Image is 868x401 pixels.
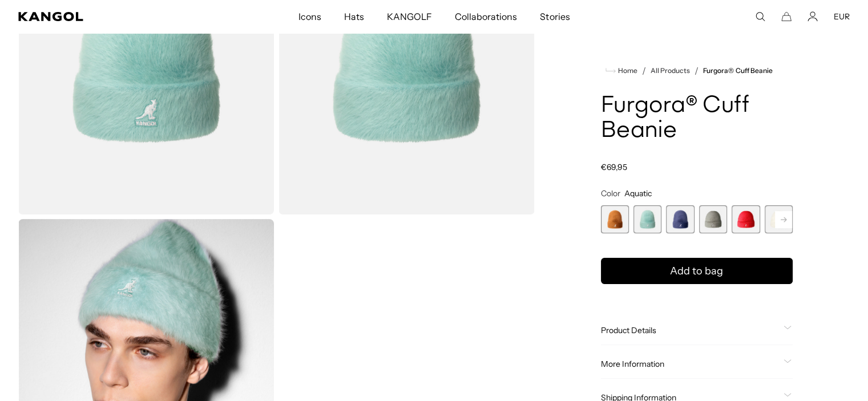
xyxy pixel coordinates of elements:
summary: Search here [755,11,765,22]
a: All Products [651,67,690,75]
button: Add to bag [601,258,793,284]
label: Warm Grey [699,205,727,233]
div: 1 of 7 [601,205,629,233]
label: Hazy Indigo [666,205,694,233]
h1: Furgora® Cuff Beanie [601,94,793,144]
label: Scarlet [732,205,760,233]
a: Account [808,11,818,22]
span: Add to bag [670,264,723,279]
a: Home [605,66,637,76]
a: Kangol [18,12,197,21]
label: Rustic Caramel [601,205,629,233]
span: €69,95 [601,162,627,172]
div: 6 of 7 [765,205,793,233]
span: Color [601,188,620,199]
span: Home [616,67,637,75]
button: EUR [834,11,850,22]
li: / [690,64,699,78]
span: Product Details [601,325,779,335]
li: / [637,64,646,78]
button: Cart [781,11,792,22]
span: More Information [601,359,779,369]
nav: breadcrumbs [601,64,793,78]
label: Aquatic [633,205,661,233]
a: Furgora® Cuff Beanie [703,67,773,75]
label: Ivory [765,205,793,233]
div: 2 of 7 [633,205,661,233]
div: 4 of 7 [699,205,727,233]
div: 5 of 7 [732,205,760,233]
div: 3 of 7 [666,205,694,233]
span: Aquatic [624,188,652,199]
